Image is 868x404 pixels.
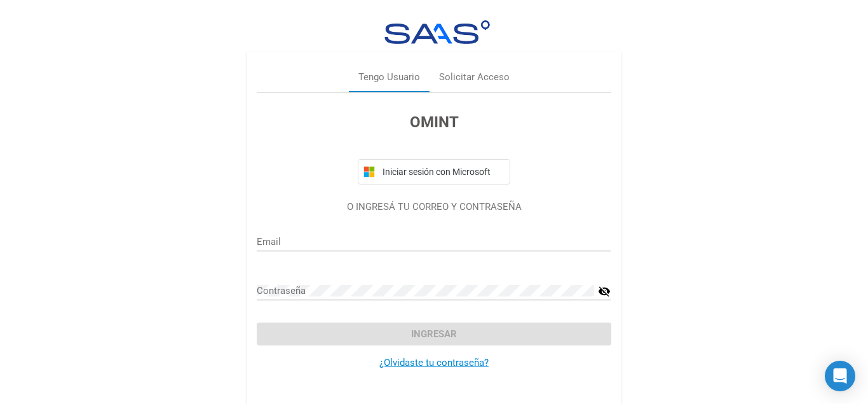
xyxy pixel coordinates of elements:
[257,323,611,345] button: Ingresar
[380,167,505,177] span: Iniciar sesión con Microsoft
[257,200,611,214] p: O INGRESÁ TU CORREO Y CONTRASEÑA
[379,357,489,368] a: ¿Olvidaste tu contraseña?
[411,328,457,340] span: Ingresar
[825,361,855,391] div: Open Intercom Messenger
[358,159,510,185] button: Iniciar sesión con Microsoft
[257,111,611,134] h3: OMINT
[358,70,420,85] div: Tengo Usuario
[439,70,510,85] div: Solicitar Acceso
[598,284,611,299] mat-icon: visibility_off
